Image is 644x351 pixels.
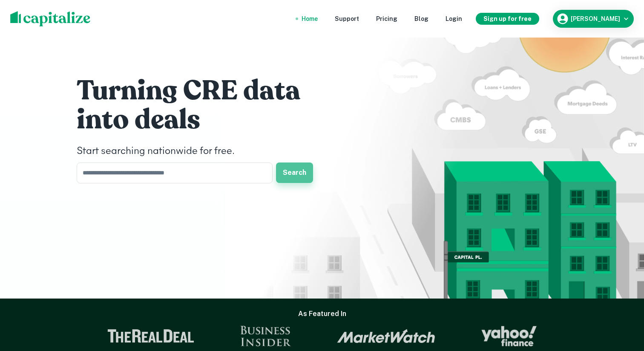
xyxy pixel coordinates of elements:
iframe: Chat Widget [601,255,644,296]
img: Business Insider [240,326,291,346]
a: Pricing [376,14,397,23]
h6: As Featured In [298,309,346,319]
a: Blog [414,14,428,23]
h6: [PERSON_NAME] [571,16,620,22]
h1: Turning CRE data [77,74,332,108]
a: Support [335,14,359,23]
h4: Start searching nationwide for free. [77,144,332,159]
button: [PERSON_NAME] [553,10,634,28]
img: Market Watch [337,329,435,343]
button: Sign up for free [476,13,539,25]
a: Login [446,14,462,23]
a: Sign up for free [479,13,532,25]
img: The Real Deal [107,329,194,343]
button: Search [276,162,313,183]
a: Home [302,14,318,23]
img: capitalize-logo.png [10,11,91,26]
img: Yahoo Finance [481,326,537,346]
h1: into deals [77,103,332,137]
